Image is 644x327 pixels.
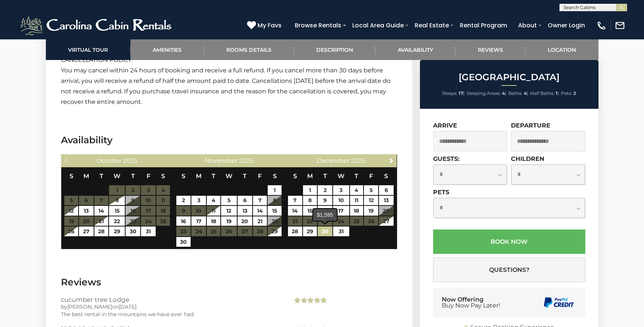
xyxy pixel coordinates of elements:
[323,172,327,180] span: Tuesday
[79,226,94,236] a: 27
[573,90,576,96] strong: 2
[258,172,262,180] span: Friday
[303,196,317,205] a: 8
[338,172,344,180] span: Wednesday
[386,156,396,165] a: Next
[467,90,501,96] span: Sleeping Areas:
[61,310,282,318] div: The best rental in the mountains we have ever had
[351,157,365,164] span: 2025
[204,39,294,60] a: Rooms Details
[350,196,364,205] a: 11
[526,39,599,60] a: Location
[226,172,232,180] span: Wednesday
[333,196,349,205] a: 10
[114,172,120,180] span: Wednesday
[212,172,215,180] span: Tuesday
[561,90,572,96] span: Pets:
[508,88,528,98] li: |
[364,196,378,205] a: 12
[333,185,349,195] a: 3
[147,172,150,180] span: Friday
[109,206,125,216] a: 15
[247,21,283,30] a: My Favs
[130,39,204,60] a: Amenities
[502,90,505,96] strong: 4
[176,237,191,247] a: 30
[205,157,237,164] span: November
[318,185,332,195] a: 2
[141,226,156,236] a: 31
[467,88,506,98] li: |
[349,19,408,32] a: Local Area Guide
[161,172,165,180] span: Saturday
[333,226,349,236] a: 31
[268,206,282,216] a: 15
[253,196,267,205] a: 7
[268,226,282,236] a: 29
[388,157,394,163] span: Next
[313,209,337,221] div: $1,595
[530,88,559,98] li: |
[596,20,607,31] img: phone-regular-white.png
[221,196,237,205] a: 5
[442,297,500,309] div: Now Offering
[294,39,376,60] a: Description
[442,303,500,309] span: Buy Now Pay Later!
[109,196,125,205] a: 8
[238,196,252,205] a: 6
[126,226,140,236] a: 30
[544,19,589,32] a: Owner Login
[100,172,103,180] span: Tuesday
[238,206,252,216] a: 13
[243,172,247,180] span: Thursday
[442,88,465,98] li: |
[530,90,555,96] span: Half Baths:
[83,172,89,180] span: Monday
[238,216,252,226] a: 20
[97,157,121,164] span: October
[514,19,541,32] a: About
[318,226,332,236] a: 30
[61,303,282,310] div: by on
[94,226,108,236] a: 28
[433,258,585,282] button: Questions?
[556,90,558,96] strong: 1
[615,20,625,31] img: mail-regular-white.png
[433,189,449,196] label: Pets
[288,196,302,205] a: 7
[303,206,317,216] a: 15
[196,172,202,180] span: Monday
[288,206,302,216] a: 14
[364,206,378,216] a: 19
[376,39,456,60] a: Availability
[221,216,237,226] a: 19
[61,296,282,303] h3: cucumber tree Lodge
[239,157,253,164] span: 2025
[67,303,112,310] span: [PERSON_NAME]
[61,67,391,105] span: You may cancel within 24 hours of booking and receive a full refund. If you cancel more than 30 d...
[379,196,394,205] a: 13
[253,216,267,226] a: 21
[191,216,206,226] a: 17
[94,216,108,226] a: 21
[191,196,206,205] a: 3
[508,90,523,96] span: Baths:
[511,122,550,129] label: Departure
[411,19,453,32] a: Real Estate
[182,172,185,180] span: Sunday
[253,206,267,216] a: 14
[318,196,332,205] a: 9
[291,19,345,32] a: Browse Rentals
[456,39,526,60] a: Reviews
[303,226,317,236] a: 29
[288,226,302,236] a: 28
[64,206,78,216] a: 12
[119,303,136,310] span: [DATE]
[123,157,137,164] span: 2025
[273,172,277,180] span: Saturday
[61,133,397,147] h3: Availability
[350,206,364,216] a: 18
[422,72,597,82] h2: [GEOGRAPHIC_DATA]
[379,185,394,195] a: 6
[207,196,220,205] a: 4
